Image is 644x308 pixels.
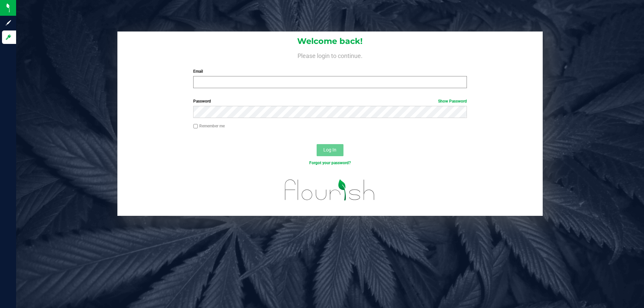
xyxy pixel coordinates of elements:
[277,173,383,207] img: flourish_logo.svg
[317,144,343,156] button: Log In
[323,147,336,152] span: Log In
[5,19,12,26] inline-svg: Sign up
[309,161,351,165] a: Forgot your password?
[193,123,225,129] label: Remember me
[117,37,543,46] h1: Welcome back!
[117,51,543,59] h4: Please login to continue.
[438,99,467,104] a: Show Password
[193,99,211,104] span: Password
[5,34,12,41] inline-svg: Log in
[193,124,198,129] input: Remember me
[193,68,467,74] label: Email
